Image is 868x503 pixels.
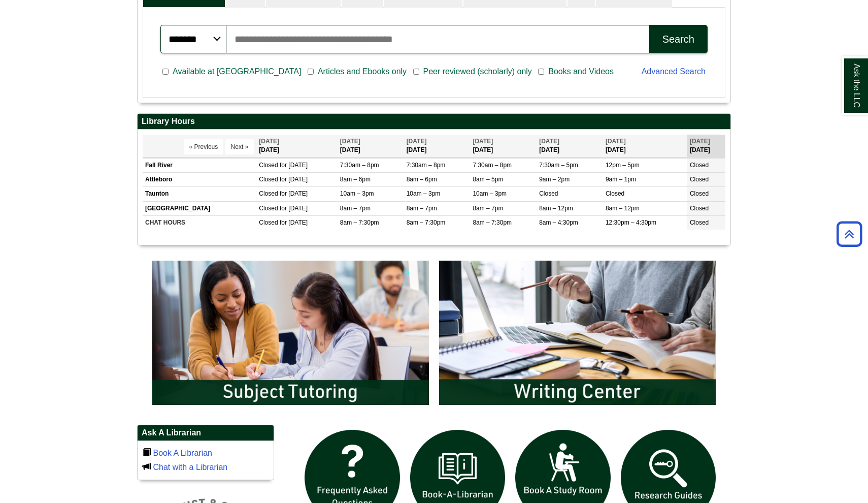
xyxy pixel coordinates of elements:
[413,67,419,76] input: Peer reviewed (scholarly) only
[690,138,710,145] span: [DATE]
[690,162,709,169] span: Closed
[143,187,256,201] td: Taunton
[404,135,471,158] th: [DATE]
[606,205,640,212] span: 8am – 12pm
[153,463,227,471] a: Chat with a Librarian
[259,219,278,226] span: Closed
[606,138,626,145] span: [DATE]
[407,138,427,145] span: [DATE]
[259,162,278,169] span: Closed
[539,205,573,212] span: 8am – 12pm
[419,66,536,78] span: Peer reviewed (scholarly) only
[259,190,278,197] span: Closed
[833,227,865,241] a: Back to Top
[473,205,503,212] span: 8am – 7pm
[147,256,434,410] img: Subject Tutoring Information
[259,138,279,145] span: [DATE]
[184,139,224,154] button: « Previous
[473,162,512,169] span: 7:30am – 8pm
[138,114,730,130] h2: Library Hours
[407,176,437,183] span: 8am – 6pm
[544,66,618,78] span: Books and Videos
[259,176,278,183] span: Closed
[280,219,308,226] span: for [DATE]
[434,256,721,410] img: Writing Center Information
[143,215,256,230] td: CHAT HOURS
[280,190,308,197] span: for [DATE]
[280,176,308,183] span: for [DATE]
[340,190,374,197] span: 10am – 3pm
[340,176,371,183] span: 8am – 6pm
[642,67,706,76] a: Advanced Search
[338,135,404,158] th: [DATE]
[539,219,578,226] span: 8am – 4:30pm
[539,176,570,183] span: 9am – 2pm
[147,256,721,415] div: slideshow
[606,190,624,197] span: Closed
[340,138,360,145] span: [DATE]
[259,205,278,212] span: Closed
[690,219,709,226] span: Closed
[606,219,656,226] span: 12:30pm – 4:30pm
[473,176,503,183] span: 8am – 5pm
[280,205,308,212] span: for [DATE]
[470,135,537,158] th: [DATE]
[473,219,512,226] span: 8am – 7:30pm
[407,205,437,212] span: 8am – 7pm
[662,34,694,45] div: Search
[256,135,338,158] th: [DATE]
[308,67,314,76] input: Articles and Ebooks only
[340,162,379,169] span: 7:30am – 8pm
[153,449,212,457] a: Book A Librarian
[539,190,558,197] span: Closed
[407,162,446,169] span: 7:30am – 8pm
[606,162,640,169] span: 12pm – 5pm
[538,67,544,76] input: Books and Videos
[407,219,446,226] span: 8am – 7:30pm
[649,25,708,53] button: Search
[143,159,256,173] td: Fall River
[169,66,305,78] span: Available at [GEOGRAPHIC_DATA]
[340,205,371,212] span: 8am – 7pm
[407,190,441,197] span: 10am – 3pm
[138,425,274,441] h2: Ask A Librarian
[687,135,725,158] th: [DATE]
[143,201,256,215] td: [GEOGRAPHIC_DATA]
[162,67,169,76] input: Available at [GEOGRAPHIC_DATA]
[690,190,709,197] span: Closed
[280,162,308,169] span: for [DATE]
[143,173,256,187] td: Attleboro
[473,138,493,145] span: [DATE]
[225,139,254,154] button: Next »
[537,135,603,158] th: [DATE]
[606,176,636,183] span: 9am – 1pm
[690,176,709,183] span: Closed
[314,66,411,78] span: Articles and Ebooks only
[603,135,687,158] th: [DATE]
[340,219,379,226] span: 8am – 7:30pm
[473,190,507,197] span: 10am – 3pm
[539,162,578,169] span: 7:30am – 5pm
[539,138,559,145] span: [DATE]
[690,205,709,212] span: Closed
